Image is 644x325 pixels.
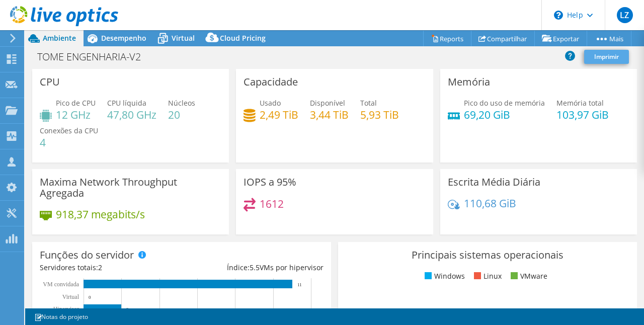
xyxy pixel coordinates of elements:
a: Notas do projeto [27,310,95,323]
h4: 47,80 GHz [107,109,156,120]
h3: Principais sistemas operacionais [346,250,629,261]
text: Hipervisor [53,305,79,312]
h4: 69,20 GiB [464,109,545,120]
svg: \n [554,11,563,20]
h3: Memória [448,76,490,88]
li: Linux [471,271,502,282]
span: Usado [260,98,281,108]
span: Conexões da CPU [40,126,98,135]
a: Exportar [534,31,587,46]
div: Índice: VMs por hipervisor [182,262,324,273]
a: Reports [423,31,471,46]
span: LZ [617,7,633,23]
span: Ambiente [43,33,76,43]
h4: 5,93 TiB [360,109,399,120]
text: VM convidada [43,281,79,288]
text: 2 [126,307,129,312]
h4: 103,97 GiB [556,109,609,120]
span: Desempenho [101,33,146,43]
text: 11 [297,282,302,287]
span: Memória total [556,98,604,108]
h4: 3,44 TiB [310,109,349,120]
h1: TOME ENGENHARIA-V2 [33,51,156,62]
h4: 20 [168,109,195,120]
span: CPU líquida [107,98,146,108]
div: Servidores totais: [40,262,182,273]
span: 5.5 [250,263,260,272]
text: 0 [89,295,91,300]
h4: 4 [40,137,98,148]
a: Imprimir [584,50,629,64]
h4: 12 GHz [56,109,96,120]
h4: 110,68 GiB [464,198,516,209]
span: 2 [98,263,102,272]
h4: 1612 [260,198,284,209]
h3: CPU [40,76,60,88]
a: Compartilhar [471,31,535,46]
li: VMware [508,271,547,282]
span: Pico de CPU [56,98,96,108]
h3: Capacidade [244,76,298,88]
h4: 2,49 TiB [260,109,298,120]
span: Disponível [310,98,345,108]
text: Virtual [62,293,79,300]
span: Núcleos [168,98,195,108]
span: Cloud Pricing [220,33,266,43]
h4: 918,37 megabits/s [56,209,145,220]
a: Mais [587,31,631,46]
h3: IOPS a 95% [244,177,296,188]
h3: Maxima Network Throughput Agregada [40,177,221,199]
span: Pico do uso de memória [464,98,545,108]
span: Total [360,98,377,108]
li: Windows [422,271,465,282]
span: Virtual [172,33,195,43]
h3: Funções do servidor [40,250,134,261]
h3: Escrita Média Diária [448,177,540,188]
